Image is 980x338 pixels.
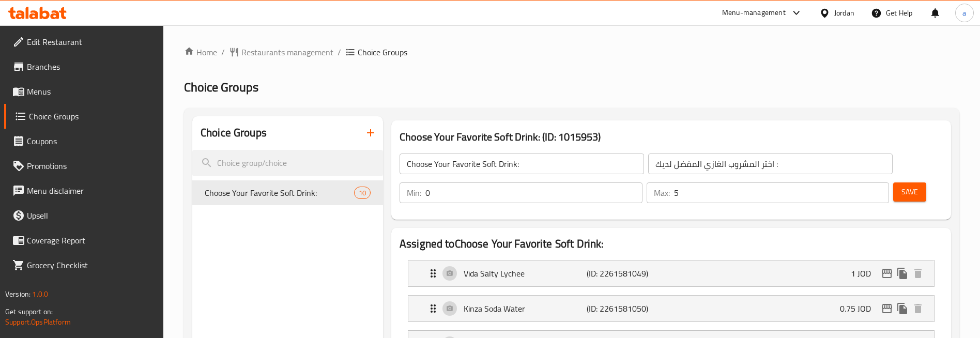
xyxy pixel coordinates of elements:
[4,104,164,129] a: Choice Groups
[464,302,587,315] p: Kinza Soda Water
[4,129,164,153] a: Coupons
[27,36,156,48] span: Edit Restaurant
[962,7,966,19] span: a
[587,267,669,280] p: (ID: 2261581049)
[205,187,354,199] span: Choose Your Favorite Soft Drink:
[5,287,30,301] span: Version:
[27,185,156,197] span: Menu disclaimer
[184,46,217,58] a: Home
[879,266,895,281] button: edit
[5,305,53,318] span: Get support on:
[241,46,333,58] span: Restaurants management
[834,7,854,19] div: Jordan
[895,266,910,281] button: duplicate
[338,46,341,58] li: /
[201,125,267,141] h2: Choice Groups
[221,46,225,58] li: /
[27,160,156,172] span: Promotions
[587,302,669,315] p: (ID: 2261581050)
[192,150,383,176] input: search
[4,203,164,228] a: Upsell
[354,187,371,199] div: Choices
[910,266,926,281] button: delete
[408,296,934,321] div: Expand
[893,182,926,202] button: Save
[27,209,156,222] span: Upsell
[851,267,879,280] p: 1 JOD
[400,291,943,326] li: Expand
[358,46,407,58] span: Choice Groups
[722,7,786,19] div: Menu-management
[4,228,164,253] a: Coverage Report
[4,178,164,203] a: Menu disclaimer
[840,302,879,315] p: 0.75 JOD
[27,135,156,147] span: Coupons
[32,287,48,301] span: 1.0.0
[184,46,959,58] nav: breadcrumb
[355,188,370,198] span: 10
[895,301,910,316] button: duplicate
[4,153,164,178] a: Promotions
[4,79,164,104] a: Menus
[400,236,943,252] h2: Assigned to Choose Your Favorite Soft Drink:
[27,60,156,73] span: Branches
[654,187,670,199] p: Max:
[400,256,943,291] li: Expand
[5,315,71,329] a: Support.OpsPlatform
[4,29,164,54] a: Edit Restaurant
[27,259,156,271] span: Grocery Checklist
[4,253,164,278] a: Grocery Checklist
[27,234,156,247] span: Coverage Report
[4,54,164,79] a: Branches
[901,186,918,198] span: Save
[879,301,895,316] button: edit
[400,129,943,145] h3: Choose Your Favorite Soft Drink: (ID: 1015953)
[27,85,156,98] span: Menus
[464,267,587,280] p: Vida Salty Lychee
[229,46,333,58] a: Restaurants management
[29,110,156,122] span: Choice Groups
[407,187,421,199] p: Min:
[192,180,383,205] div: Choose Your Favorite Soft Drink:10
[408,260,934,286] div: Expand
[910,301,926,316] button: delete
[184,75,258,99] span: Choice Groups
